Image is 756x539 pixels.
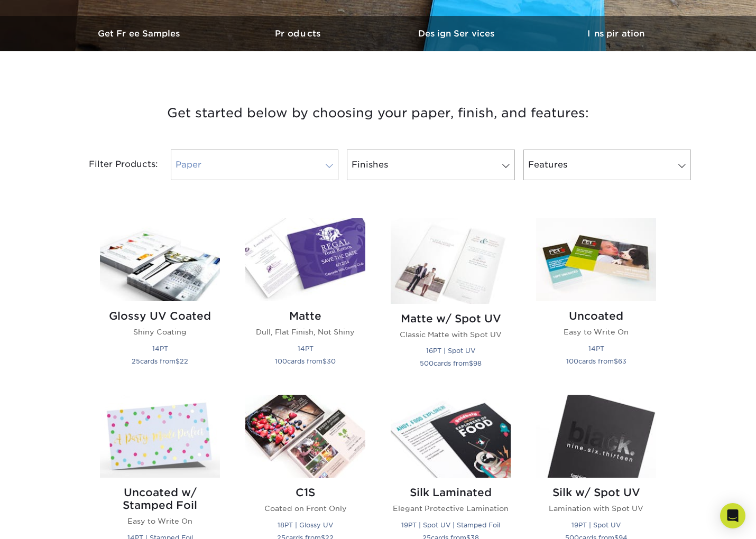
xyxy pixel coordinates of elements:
small: 14PT [298,345,314,352]
p: Shiny Coating [100,327,220,337]
a: Finishes [347,150,514,180]
img: Matte Postcards [245,218,365,301]
span: 25 [132,357,140,365]
h3: Products [219,29,378,39]
span: $ [322,357,327,365]
h2: Matte [245,310,365,322]
h2: Matte w/ Spot UV [391,312,511,325]
a: Design Services [378,16,537,51]
span: 22 [180,357,188,365]
p: Lamination with Spot UV [536,503,656,514]
h3: Inspiration [537,29,695,39]
h2: Glossy UV Coated [100,310,220,322]
h2: C1S [245,486,365,499]
a: Glossy UV Coated Postcards Glossy UV Coated Shiny Coating 14PT 25cards from$22 [100,218,220,382]
h2: Uncoated [536,310,656,322]
h2: Uncoated w/ Stamped Foil [100,486,220,512]
p: Coated on Front Only [245,503,365,514]
h2: Silk w/ Spot UV [536,486,656,499]
h3: Design Services [378,29,537,39]
img: C1S Postcards [245,395,365,478]
p: Classic Matte with Spot UV [391,329,511,340]
span: $ [469,359,473,367]
a: Products [219,16,378,51]
span: $ [176,357,180,365]
h2: Silk Laminated [391,486,511,499]
p: Elegant Protective Lamination [391,503,511,514]
span: 100 [275,357,287,365]
p: Dull, Flat Finish, Not Shiny [245,327,365,337]
small: cards from [566,357,626,365]
img: Silk w/ Spot UV Postcards [536,395,656,478]
span: 100 [566,357,578,365]
small: cards from [420,359,482,367]
div: Filter Products: [61,150,167,180]
img: Glossy UV Coated Postcards [100,218,220,301]
small: 16PT | Spot UV [426,347,475,355]
small: 14PT [588,345,604,352]
a: Inspiration [537,16,695,51]
div: Open Intercom Messenger [720,503,745,528]
p: Easy to Write On [100,516,220,526]
img: Uncoated w/ Stamped Foil Postcards [100,395,220,478]
span: $ [614,357,618,365]
a: Matte w/ Spot UV Postcards Matte w/ Spot UV Classic Matte with Spot UV 16PT | Spot UV 500cards fr... [391,218,511,382]
small: cards from [132,357,188,365]
span: 63 [618,357,626,365]
a: Matte Postcards Matte Dull, Flat Finish, Not Shiny 14PT 100cards from$30 [245,218,365,382]
a: Features [523,150,691,180]
p: Easy to Write On [536,327,656,337]
small: 19PT | Spot UV [571,521,621,529]
img: Uncoated Postcards [536,218,656,301]
h3: Get Free Samples [61,29,219,39]
small: cards from [275,357,336,365]
span: 30 [327,357,336,365]
img: Silk Laminated Postcards [391,395,511,478]
small: 18PT | Glossy UV [278,521,333,529]
a: Uncoated Postcards Uncoated Easy to Write On 14PT 100cards from$63 [536,218,656,382]
a: Paper [171,150,338,180]
small: 14PT [152,345,168,352]
a: Get Free Samples [61,16,219,51]
span: 98 [473,359,482,367]
img: Matte w/ Spot UV Postcards [391,218,511,304]
h3: Get started below by choosing your paper, finish, and features: [69,89,687,137]
small: 19PT | Spot UV | Stamped Foil [401,521,500,529]
span: 500 [420,359,434,367]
